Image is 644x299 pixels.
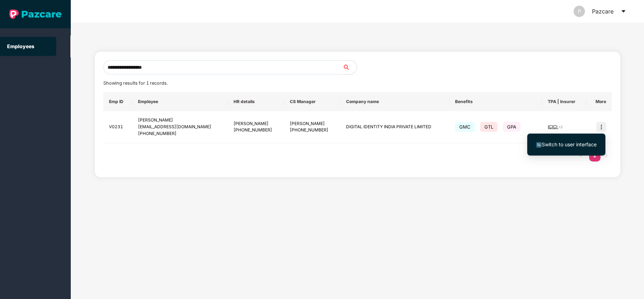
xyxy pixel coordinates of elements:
[290,120,335,127] div: [PERSON_NAME]
[340,111,449,143] td: DIGITAL IDENTITY INDIA PRIVATE LIMITED
[600,150,612,162] button: right
[103,80,168,86] span: Showing results for 1 records.
[290,127,335,134] div: [PHONE_NUMBER]
[7,43,34,49] a: Employees
[340,92,449,111] th: Company name
[455,122,475,132] span: GMC
[558,125,563,129] span: + 2
[600,150,612,162] li: Next Page
[234,127,278,134] div: [PHONE_NUMBER]
[586,92,612,111] th: More
[342,60,357,74] button: search
[536,142,542,148] img: svg+xml;base64,PHN2ZyB4bWxucz0iaHR0cDovL3d3dy53My5vcmcvMjAwMC9zdmciIHdpZHRoPSIxNiIgaGVpZ2h0PSIxNi...
[132,92,228,111] th: Employee
[548,124,558,129] span: ICICI
[138,117,222,124] div: [PERSON_NAME]
[542,92,586,111] th: TPA | Insurer
[103,92,132,111] th: Emp ID
[284,92,340,111] th: CS Manager
[621,9,626,14] span: caret-down
[103,111,132,143] td: V0231
[234,120,278,127] div: [PERSON_NAME]
[449,92,542,111] th: Benefits
[578,6,581,17] span: P
[596,122,606,132] img: icon
[138,130,222,137] div: [PHONE_NUMBER]
[604,153,608,158] span: right
[138,124,222,130] div: [EMAIL_ADDRESS][DOMAIN_NAME]
[342,64,357,70] span: search
[228,92,284,111] th: HR details
[542,141,597,147] span: Switch to user interface
[503,122,521,132] span: GPA
[480,122,498,132] span: GTL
